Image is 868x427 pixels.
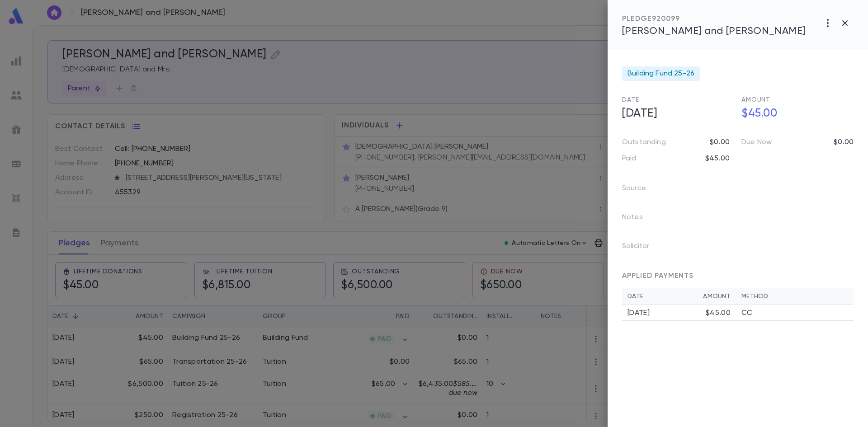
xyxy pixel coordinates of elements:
span: Amount [741,97,770,103]
span: Building Fund 25-26 [627,69,694,78]
th: Method [736,288,854,305]
p: Source [622,181,660,199]
h5: $45.00 [736,104,854,123]
p: $0.00 [834,138,854,147]
span: Date [622,97,639,103]
div: Date [627,293,703,300]
div: Building Fund 25-26 [622,66,700,81]
div: $45.00 [706,309,731,318]
p: Notes [622,210,657,228]
p: Paid [622,154,637,163]
div: Amount [703,293,731,300]
span: APPLIED PAYMENTS [622,272,693,280]
h5: [DATE] [617,104,734,123]
p: $0.00 [710,138,730,147]
span: [PERSON_NAME] and [PERSON_NAME] [622,26,806,36]
div: [DATE] [627,309,706,318]
p: Outstanding [622,138,666,147]
p: Solicitor [622,239,664,257]
p: $45.00 [705,154,730,163]
p: Due Now [741,138,772,147]
div: PLEDGE 920099 [622,14,806,23]
p: CC [741,309,752,318]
